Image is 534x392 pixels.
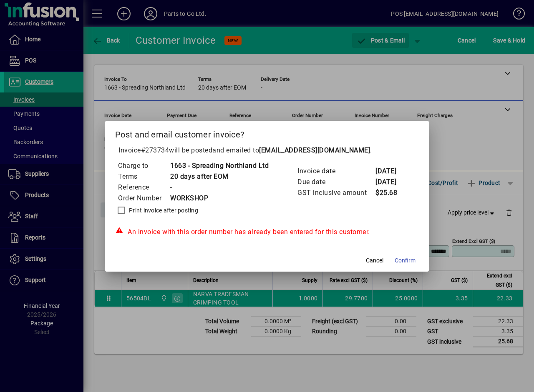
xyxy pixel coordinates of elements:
[170,171,269,182] td: 20 days after EOM
[170,160,269,171] td: 1663 - Spreading Northland Ltd
[118,182,170,193] td: Reference
[361,253,388,268] button: Cancel
[297,166,375,177] td: Invoice date
[366,256,383,265] span: Cancel
[259,146,370,154] b: [EMAIL_ADDRESS][DOMAIN_NAME]
[170,193,269,204] td: WORKSHOP
[391,253,419,268] button: Confirm
[141,146,169,154] span: #273734
[170,182,269,193] td: -
[375,187,408,198] td: $25.68
[118,171,170,182] td: Terms
[375,177,408,187] td: [DATE]
[297,177,375,187] td: Due date
[395,256,416,265] span: Confirm
[105,121,429,145] h2: Post and email customer invoice?
[127,206,198,215] label: Print invoice after posting
[118,160,170,171] td: Charge to
[375,166,408,177] td: [DATE]
[297,187,375,198] td: GST inclusive amount
[118,193,170,204] td: Order Number
[115,145,419,155] p: Invoice will be posted .
[212,146,370,154] span: and emailed to
[115,227,419,237] div: An invoice with this order number has already been entered for this customer.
